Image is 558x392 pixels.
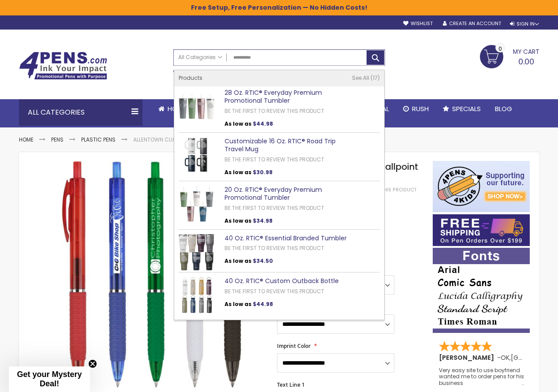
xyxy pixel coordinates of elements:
span: All Categories [178,54,222,61]
a: Be the first to review this product [225,287,324,295]
span: See All [352,74,369,82]
a: Customizable 16 Oz. RTIC® Road Trip Travel Mug [225,137,336,154]
span: Rush [412,104,429,113]
img: Free shipping on orders over $199 [433,214,530,246]
span: $30.98 [253,168,273,176]
span: 0.00 [518,56,534,67]
span: $34.50 [253,257,273,265]
span: 17 [371,74,380,82]
span: Products [179,74,202,82]
img: font-personalization-examples [433,248,530,333]
a: All Categories [174,50,227,64]
span: As low as [225,217,251,224]
a: Blog [488,99,519,119]
div: All Categories [19,99,142,126]
img: 40 Oz. RTIC® Essential Branded Tumbler [179,234,215,270]
a: 20 Oz. RTIC® Everyday Premium Promotional Tumbler [225,185,322,202]
span: Blog [495,104,512,113]
a: 40 Oz. RTIC® Custom Outback Bottle [225,276,339,285]
a: Wishlist [403,20,433,27]
a: 0.00 0 [480,45,539,67]
span: As low as [225,300,251,308]
div: Very easy site to use boyfriend wanted me to order pens for his business [439,367,524,386]
img: 28 Oz. RTIC® Everyday Premium Promotional Tumbler [179,89,215,125]
a: Home [19,136,34,143]
button: Close teaser [88,359,97,368]
img: 40 Oz. RTIC® Custom Outback Bottle [179,277,215,313]
span: 0 [498,45,502,53]
a: Specials [436,99,488,119]
span: Home [168,104,186,113]
span: Imprint Color [277,342,311,350]
span: Get your Mystery Deal! [17,370,82,388]
a: Create an Account [443,20,501,27]
span: $44.98 [253,300,273,308]
span: $34.98 [253,217,273,224]
div: Get your Mystery Deal!Close teaser [9,366,90,392]
span: $44.98 [253,120,273,127]
a: Be the first to review this product [225,204,324,212]
span: Specials [452,104,481,113]
img: Allentown Click-Action Ballpoint Pen [37,160,266,389]
a: Pens [51,136,64,143]
a: 28 Oz. RTIC® Everyday Premium Promotional Tumbler [225,88,322,105]
img: 4Pens Custom Pens and Promotional Products [19,52,107,80]
a: Plastic Pens [81,136,116,143]
a: Be the first to review this product [225,244,324,252]
a: 40 Oz. RTIC® Essential Branded Tumbler [225,234,347,243]
img: Customizable 16 Oz. RTIC® Road Trip Travel Mug [179,137,215,173]
a: Home [151,99,193,119]
a: Be the first to review this product [225,107,324,115]
img: 4pens 4 kids [433,161,530,212]
span: Text Line 1 [277,381,305,388]
span: OK [501,353,509,362]
div: Free shipping on pen orders over $199 [311,66,385,83]
img: 20 Oz. RTIC® Everyday Premium Promotional Tumbler [179,186,215,222]
span: As low as [225,168,251,176]
span: [PERSON_NAME] [439,353,497,362]
a: Rush [396,99,436,119]
div: Sign In [510,21,539,27]
span: As low as [225,120,251,127]
a: See All 17 [352,75,380,82]
li: Allentown Click-Action Ballpoint Pen [133,136,240,143]
a: Be the first to review this product [225,156,324,163]
span: As low as [225,257,251,265]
